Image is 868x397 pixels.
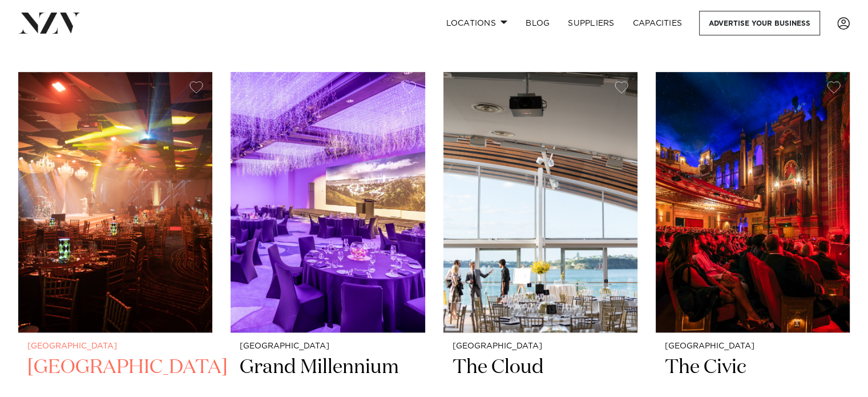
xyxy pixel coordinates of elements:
[27,342,203,351] small: [GEOGRAPHIC_DATA]
[240,342,415,351] small: [GEOGRAPHIC_DATA]
[516,11,559,35] a: BLOG
[624,11,692,35] a: Capacities
[699,11,820,35] a: Advertise your business
[437,11,516,35] a: Locations
[18,13,80,33] img: nzv-logo.png
[453,342,628,351] small: [GEOGRAPHIC_DATA]
[665,342,841,351] small: [GEOGRAPHIC_DATA]
[559,11,623,35] a: SUPPLIERS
